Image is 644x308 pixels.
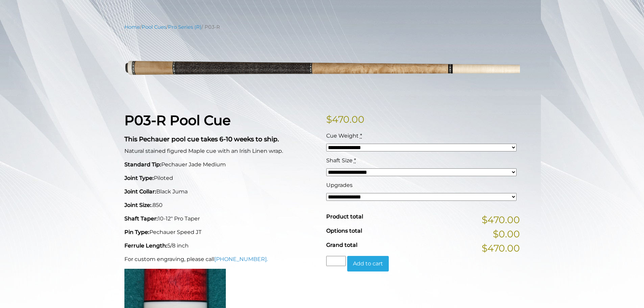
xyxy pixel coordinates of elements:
[214,256,268,262] a: [PHONE_NUMBER].
[124,215,318,223] p: 10-12" Pro Taper
[354,157,356,164] abbr: required
[482,213,520,227] span: $470.00
[124,228,318,236] p: Pechauer Speed JT
[124,188,318,196] p: Black Juma
[124,175,154,181] strong: Joint Type:
[124,161,318,169] p: Pechauer Jade Medium
[124,135,279,143] strong: This Pechauer pool cue takes 6-10 weeks to ship.
[124,24,140,30] a: Home
[482,241,520,255] span: $470.00
[168,24,201,30] a: Pro Series (R)
[124,36,520,102] img: P03-N.png
[124,242,318,250] p: 5/8 inch
[326,157,353,164] span: Shaft Size
[124,202,151,208] strong: Joint Size:
[326,213,363,220] span: Product total
[124,242,167,249] strong: Ferrule Length:
[124,229,149,235] strong: Pin Type:
[360,133,362,139] abbr: required
[326,114,332,125] span: $
[326,228,362,234] span: Options total
[124,188,156,195] strong: Joint Collar:
[124,201,318,209] p: .850
[124,112,231,128] strong: P03-R Pool Cue
[124,161,161,168] strong: Standard Tip:
[326,242,357,248] span: Grand total
[124,147,318,155] p: Natural stained figured Maple cue with an Irish Linen wrap.
[326,256,346,266] input: Product quantity
[124,23,520,31] nav: Breadcrumb
[347,256,389,271] button: Add to cart
[124,255,318,263] p: For custom engraving, please call
[326,182,353,188] span: Upgrades
[124,174,318,182] p: Piloted
[326,133,359,139] span: Cue Weight
[124,215,158,222] strong: Shaft Taper:
[493,227,520,241] span: $0.00
[142,24,166,30] a: Pool Cues
[326,114,364,125] bdi: 470.00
